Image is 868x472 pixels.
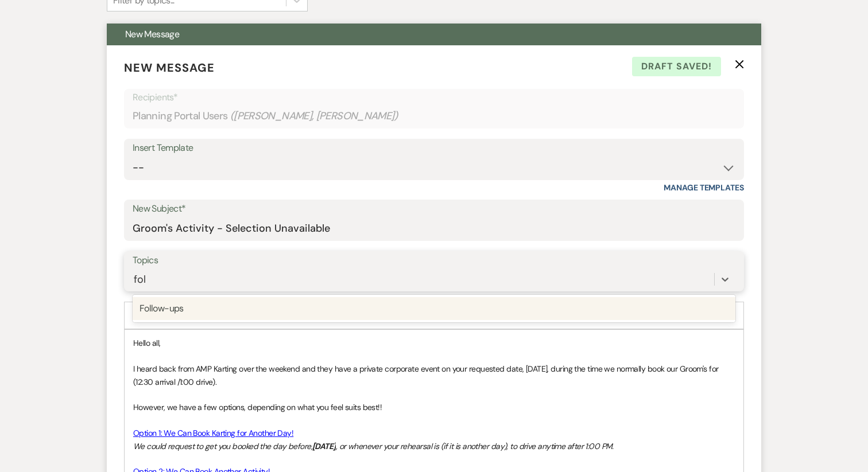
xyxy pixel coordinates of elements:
[133,105,735,127] div: Planning Portal Users
[133,297,735,320] div: Follow-ups
[336,441,614,451] em: , or whenever your rehearsal is (if it is another day), to drive anytime after 1:00 PM.
[230,108,399,124] span: ( [PERSON_NAME], [PERSON_NAME] )
[664,182,744,193] a: Manage Templates
[133,201,735,217] label: New Subject*
[133,441,312,451] em: We could request to get you booked the day before,
[133,252,735,269] label: Topics
[312,441,336,451] em: [DATE]
[133,364,720,387] span: I heard back from AMP Karting over the weekend and they have a private corporate event on your re...
[124,60,215,75] span: New Message
[133,428,293,438] u: Option 1: We Can Book Karting for Another Day!
[632,57,721,76] span: Draft saved!
[133,402,382,412] span: However, we have a few options, depending on what you feel suits best!!
[133,140,735,157] div: Insert Template
[133,90,735,105] p: Recipients*
[133,338,160,348] span: Hello all,
[125,28,179,40] span: New Message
